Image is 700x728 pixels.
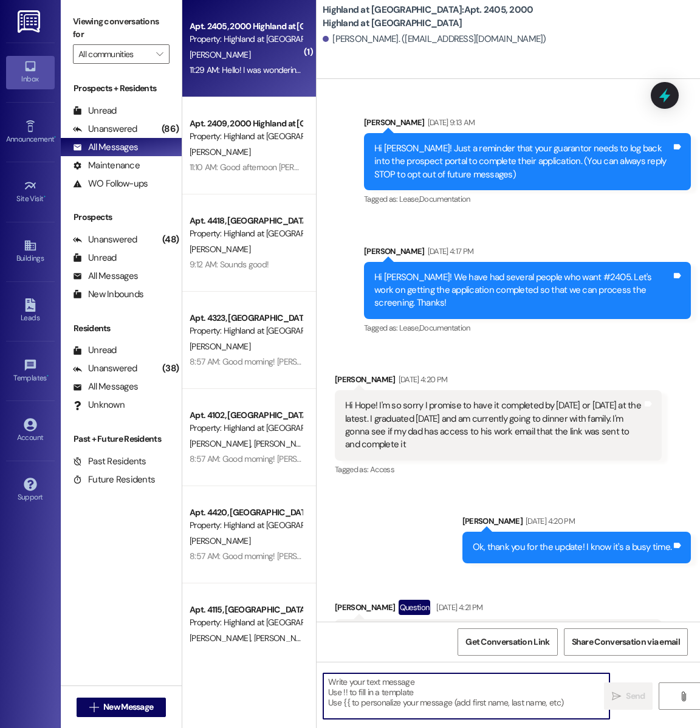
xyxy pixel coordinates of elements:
div: Apt. 2405, 2000 Highland at [GEOGRAPHIC_DATA] [190,20,302,33]
div: Question [399,600,431,615]
div: Property: Highland at [GEOGRAPHIC_DATA] [190,616,302,629]
span: [PERSON_NAME] [190,633,254,644]
span: • [44,193,46,201]
div: [DATE] 4:17 PM [425,245,474,258]
div: (48) [159,230,182,249]
button: Share Conversation via email [564,628,688,656]
div: All Messages [73,141,138,154]
div: [PERSON_NAME] [335,373,662,390]
div: Property: Highland at [GEOGRAPHIC_DATA] [190,33,302,46]
span: [PERSON_NAME] [190,438,254,449]
span: Lease , [399,323,419,333]
span: Get Conversation Link [465,636,549,648]
i:  [156,49,163,59]
a: Account [6,414,55,447]
input: All communities [78,44,150,64]
div: Apt. 4420, [GEOGRAPHIC_DATA] at [GEOGRAPHIC_DATA] [190,506,302,519]
img: ResiDesk Logo [18,10,43,33]
i:  [89,702,98,712]
div: [DATE] 9:13 AM [425,116,475,129]
span: [PERSON_NAME] [190,341,250,352]
button: Get Conversation Link [458,628,557,656]
span: Share Conversation via email [572,636,680,648]
div: All Messages [73,270,138,283]
span: • [47,372,49,380]
div: [DATE] 4:20 PM [523,515,575,527]
div: Property: Highland at [GEOGRAPHIC_DATA] [190,130,302,143]
div: Apt. 4115, [GEOGRAPHIC_DATA] at [GEOGRAPHIC_DATA] [190,603,302,616]
a: Buildings [6,235,55,268]
a: Site Visit • [6,176,55,208]
div: Tagged as: [364,319,691,337]
button: New Message [77,698,166,717]
div: Unread [73,252,117,264]
div: Unanswered [73,362,137,375]
div: Tagged as: [335,461,662,478]
span: [PERSON_NAME] [190,535,250,546]
span: Documentation [419,194,470,204]
span: [PERSON_NAME] [190,244,250,255]
span: Documentation [419,323,470,333]
span: [PERSON_NAME] [190,49,250,60]
div: [PERSON_NAME] [364,116,691,133]
div: Past Residents [73,455,146,468]
i:  [679,692,688,701]
div: 9:12 AM: Sounds good! [190,259,269,270]
span: [PERSON_NAME] [254,438,315,449]
span: [PERSON_NAME] [190,146,250,157]
div: [PERSON_NAME] [364,245,691,262]
div: Property: Highland at [GEOGRAPHIC_DATA] [190,519,302,532]
div: Property: Highland at [GEOGRAPHIC_DATA] [190,422,302,434]
div: (86) [159,120,182,139]
i:  [612,692,621,701]
a: Leads [6,295,55,328]
span: [PERSON_NAME] [254,633,315,644]
div: [PERSON_NAME] [335,600,662,619]
div: Hi Hope! I'm so sorry I promise to have it completed by [DATE] or [DATE] at the latest. I graduat... [345,399,642,452]
div: Hi [PERSON_NAME]! We have had several people who want #2405. Let's work on getting the applicatio... [374,271,671,310]
div: Unanswered [73,233,137,246]
div: Maintenance [73,159,140,172]
span: • [54,133,56,142]
a: Templates • [6,355,55,388]
div: [DATE] 4:20 PM [396,373,448,386]
div: Apt. 4102, [GEOGRAPHIC_DATA] at [GEOGRAPHIC_DATA] [190,409,302,422]
div: Apt. 4418, [GEOGRAPHIC_DATA] at [GEOGRAPHIC_DATA] [190,215,302,227]
div: Unread [73,105,117,117]
div: [PERSON_NAME] [462,515,691,532]
button: Send [604,682,653,710]
span: Access [370,464,394,475]
div: (38) [159,359,182,378]
div: All Messages [73,380,138,393]
span: Send [626,690,645,702]
div: WO Follow-ups [73,177,148,190]
span: Lease , [399,194,419,204]
div: [PERSON_NAME]. ([EMAIL_ADDRESS][DOMAIN_NAME]) [323,33,546,46]
div: Past + Future Residents [61,433,182,445]
div: Future Residents [73,473,155,486]
div: Unread [73,344,117,357]
div: Prospects [61,211,182,224]
div: Property: Highland at [GEOGRAPHIC_DATA] [190,227,302,240]
div: Residents [61,322,182,335]
div: Apt. 4323, [GEOGRAPHIC_DATA] at [GEOGRAPHIC_DATA] [190,312,302,325]
a: Support [6,474,55,507]
div: Hi [PERSON_NAME]! Just a reminder that your guarantor needs to log back into the prospect portal ... [374,142,671,181]
div: [DATE] 4:21 PM [433,601,482,614]
div: Property: Highland at [GEOGRAPHIC_DATA] [190,325,302,337]
div: Unknown [73,399,125,411]
div: Apt. 2409, 2000 Highland at [GEOGRAPHIC_DATA] [190,117,302,130]
b: Highland at [GEOGRAPHIC_DATA]: Apt. 2405, 2000 Highland at [GEOGRAPHIC_DATA] [323,4,566,30]
div: Ok, thank you for the update! I know it's a busy time. [473,541,672,554]
div: Prospects + Residents [61,82,182,95]
a: Inbox [6,56,55,89]
div: New Inbounds [73,288,143,301]
div: Tagged as: [364,190,691,208]
div: Unanswered [73,123,137,136]
span: New Message [103,701,153,713]
label: Viewing conversations for [73,12,170,44]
